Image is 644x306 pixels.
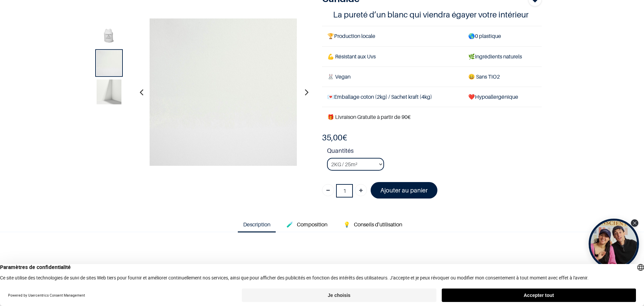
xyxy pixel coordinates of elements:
[297,221,327,228] span: Composition
[243,221,270,228] span: Description
[468,73,479,80] span: 😄 S
[327,33,334,39] span: 🏆
[322,26,463,46] td: Production locale
[327,93,334,100] span: 💌
[589,219,639,269] div: Open Tolstoy widget
[631,219,638,227] div: Close Tolstoy widget
[322,184,334,196] a: Supprimer
[327,114,411,120] font: 🎁 Livraison Gratuite à partir de 90€
[380,187,428,194] font: Ajouter au panier
[354,221,402,228] span: Conseils d'utilisation
[322,133,342,142] span: 35,00
[97,50,121,75] img: Product image
[589,219,639,269] div: Open Tolstoy
[463,46,542,67] td: Ingrédients naturels
[343,221,350,228] span: 💡
[327,53,376,60] span: 💪 Résistant aux Uvs
[333,9,531,20] h4: La pureté d’un blanc qui viendra égayer votre intérieur
[327,146,542,158] strong: Quantités
[463,67,542,87] td: ans TiO2
[371,182,437,199] a: Ajouter au panier
[468,33,475,39] span: 🌎
[327,73,351,80] span: 🐰 Vegan
[322,133,347,142] b: €
[355,184,367,196] a: Ajouter
[97,79,121,104] img: Product image
[97,21,121,46] img: Product image
[463,26,542,46] td: 0 plastique
[463,87,542,107] td: ❤️Hypoallergénique
[468,53,475,60] span: 🌿
[150,18,297,166] img: Product image
[322,87,463,107] td: Emballage coton (2kg) / Sachet kraft (4kg)
[286,221,293,228] span: 🧪
[589,219,639,269] div: Tolstoy bubble widget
